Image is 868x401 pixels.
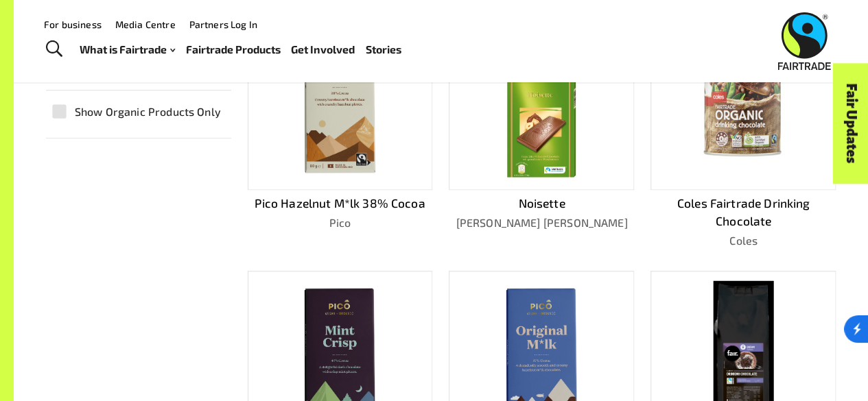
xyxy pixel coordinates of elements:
[291,40,355,59] a: Get Involved
[778,12,831,70] img: Fairtrade Australia New Zealand logo
[80,40,175,59] a: What is Fairtrade
[449,195,634,212] p: Noisette
[248,3,433,249] a: Pico Hazelnut M*lk 38% CocoaPico
[75,104,221,120] span: Show Organic Products Only
[115,19,176,30] a: Media Centre
[185,40,280,59] a: Fairtrade Products
[366,40,401,59] a: Stories
[37,32,71,66] a: Toggle Search
[650,232,836,249] p: Coles
[248,215,433,231] p: Pico
[44,19,102,30] a: For business
[650,3,836,249] a: Coles Fairtrade Drinking ChocolateColes
[248,195,433,212] p: Pico Hazelnut M*lk 38% Cocoa
[650,195,836,230] p: Coles Fairtrade Drinking Chocolate
[449,3,634,249] a: Noisette[PERSON_NAME] [PERSON_NAME]
[449,215,634,231] p: [PERSON_NAME] [PERSON_NAME]
[189,19,257,30] a: Partners Log In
